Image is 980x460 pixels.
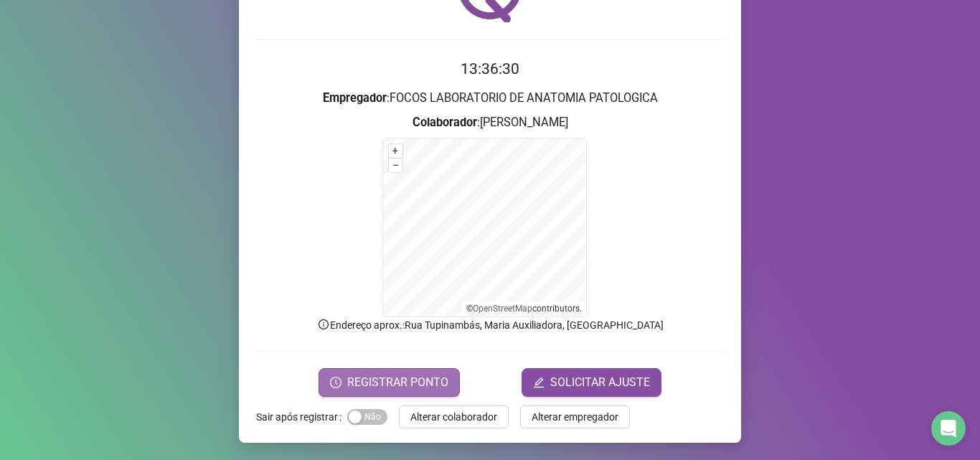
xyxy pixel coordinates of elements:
label: Sair após registrar [256,405,347,428]
li: © contributors. [466,304,582,314]
button: editSOLICITAR AJUSTE [522,368,661,397]
span: clock-circle [330,377,341,388]
button: REGISTRAR PONTO [319,368,460,397]
button: Alterar empregador [520,405,630,428]
span: Alterar empregador [532,409,618,425]
button: – [389,159,402,172]
time: 13:36:30 [461,60,519,78]
span: REGISTRAR PONTO [347,374,448,391]
strong: Empregador [323,91,387,105]
a: OpenStreetMap [473,304,532,314]
h3: : FOCOS LABORATORIO DE ANATOMIA PATOLOGICA [256,89,724,108]
strong: Colaborador [413,116,477,129]
span: edit [533,377,545,388]
div: Open Intercom Messenger [931,411,966,446]
span: Alterar colaborador [410,409,497,425]
h3: : [PERSON_NAME] [256,113,724,132]
span: info-circle [317,318,330,331]
p: Endereço aprox. : Rua Tupinambás, Maria Auxiliadora, [GEOGRAPHIC_DATA] [256,317,724,333]
button: Alterar colaborador [399,405,509,428]
span: SOLICITAR AJUSTE [550,374,650,391]
button: + [389,144,402,158]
